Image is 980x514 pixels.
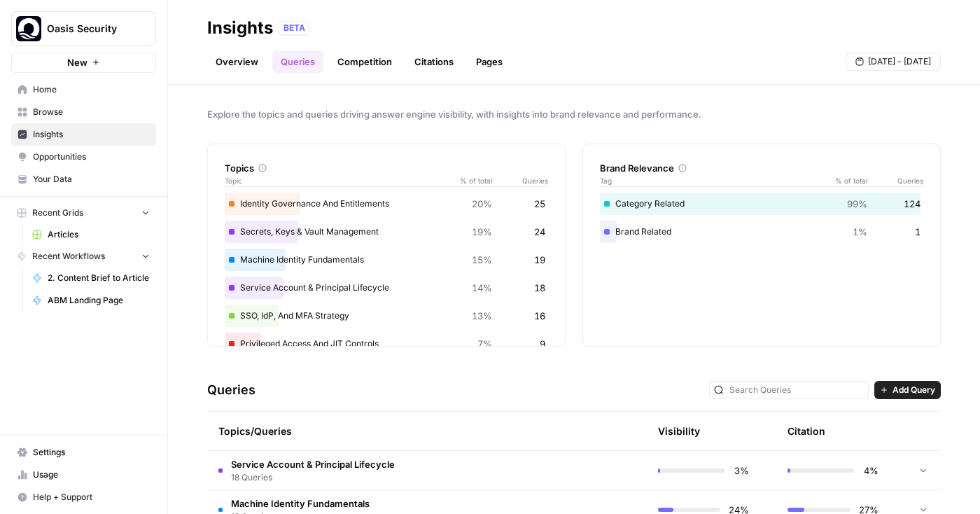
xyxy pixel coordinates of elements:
input: Search Queries [729,383,864,397]
div: Brand Related [600,221,923,243]
div: Topics [225,161,548,175]
a: Overview [207,50,267,73]
button: Add Query [874,381,941,399]
div: BETA [279,21,310,35]
button: Workspace: Oasis Security [11,11,156,46]
div: Service Account & Principal Lifecycle [225,277,548,299]
div: Visibility [658,424,700,438]
span: 1 [915,225,920,239]
span: 18 [534,281,545,295]
a: Home [11,78,156,101]
span: % of total [450,175,492,186]
button: New [11,52,156,73]
span: 9 [540,337,545,351]
div: Topics/Queries [218,412,503,450]
button: Recent Grids [11,202,156,223]
span: Articles [48,228,150,241]
span: Settings [33,446,150,459]
span: 7% [477,337,492,351]
span: Help + Support [33,491,150,503]
span: Usage [33,468,150,481]
span: Oasis Security [47,22,132,36]
a: Queries [272,50,323,73]
span: Queries [867,175,923,186]
span: 16 [534,309,545,323]
a: ABM Landing Page [26,289,156,312]
a: Browse [11,101,156,123]
div: Category Related [600,193,923,215]
a: Opportunities [11,146,156,168]
div: Brand Relevance [600,161,923,175]
span: 99% [847,197,867,211]
span: New [67,55,87,69]
a: Your Data [11,168,156,190]
div: Privileged Access And JIT Controls [225,333,548,355]
span: Topic [225,175,450,186]
div: Insights [207,17,273,39]
span: Your Data [33,173,150,186]
span: 3% [733,464,749,478]
span: % of total [825,175,867,186]
span: Recent Grids [32,207,83,219]
span: Add Query [892,384,935,396]
span: 19% [472,225,492,239]
span: Insights [33,128,150,141]
div: Machine Identity Fundamentals [225,249,548,271]
span: Browse [33,106,150,118]
span: ABM Landing Page [48,294,150,307]
span: 124 [904,197,920,211]
a: Settings [11,441,156,464]
span: 20% [472,197,492,211]
span: 25 [534,197,545,211]
span: Queries [492,175,548,186]
span: Home [33,83,150,96]
span: 14% [472,281,492,295]
div: Identity Governance And Entitlements [225,193,548,215]
h3: Queries [207,380,255,400]
span: 15% [472,253,492,267]
div: SSO, IdP, And MFA Strategy [225,305,548,327]
div: Secrets, Keys & Vault Management [225,221,548,243]
span: Machine Identity Fundamentals [231,496,370,510]
img: Oasis Security Logo [16,16,41,41]
span: 24 [534,225,545,239]
a: 2. Content Brief to Article [26,267,156,289]
a: Usage [11,464,156,486]
span: Recent Workflows [32,250,105,263]
a: Competition [329,50,400,73]
button: [DATE] - [DATE] [846,53,941,71]
a: Articles [26,223,156,246]
span: [DATE] - [DATE] [868,55,931,68]
span: 19 [534,253,545,267]
span: Tag [600,175,825,186]
span: Opportunities [33,151,150,163]
span: 18 Queries [231,471,395,484]
span: 1% [853,225,867,239]
span: 4% [862,464,878,478]
button: Recent Workflows [11,246,156,267]
div: Citation [787,412,825,450]
span: Service Account & Principal Lifecycle [231,457,395,471]
a: Citations [406,50,462,73]
button: Help + Support [11,486,156,508]
span: 2. Content Brief to Article [48,272,150,284]
a: Insights [11,123,156,146]
span: 13% [472,309,492,323]
a: Pages [468,50,511,73]
span: Explore the topics and queries driving answer engine visibility, with insights into brand relevan... [207,107,941,121]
